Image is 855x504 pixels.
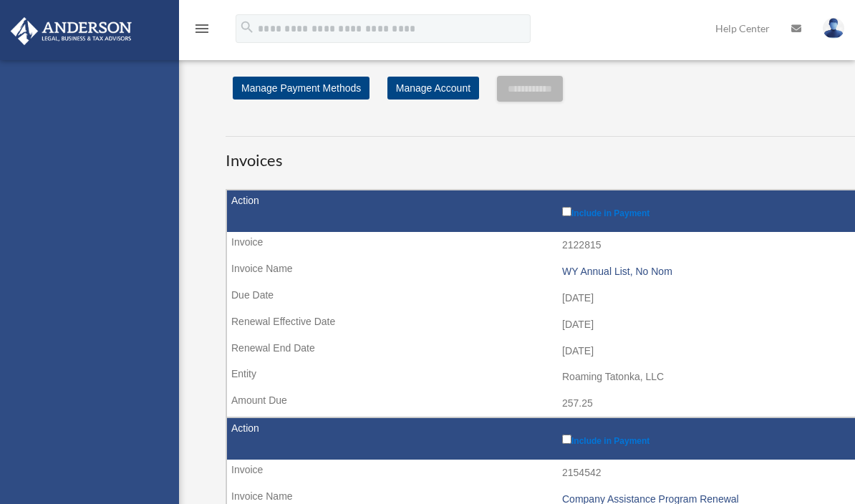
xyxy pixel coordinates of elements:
input: Include in Payment [562,207,571,216]
i: search [239,19,255,35]
input: Include in Payment [562,435,571,444]
a: Manage Payment Methods [233,77,369,100]
img: User Pic [823,18,844,39]
img: Anderson Advisors Platinum Portal [6,17,136,45]
a: menu [193,25,211,37]
a: Manage Account [387,77,479,100]
i: menu [193,20,211,37]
